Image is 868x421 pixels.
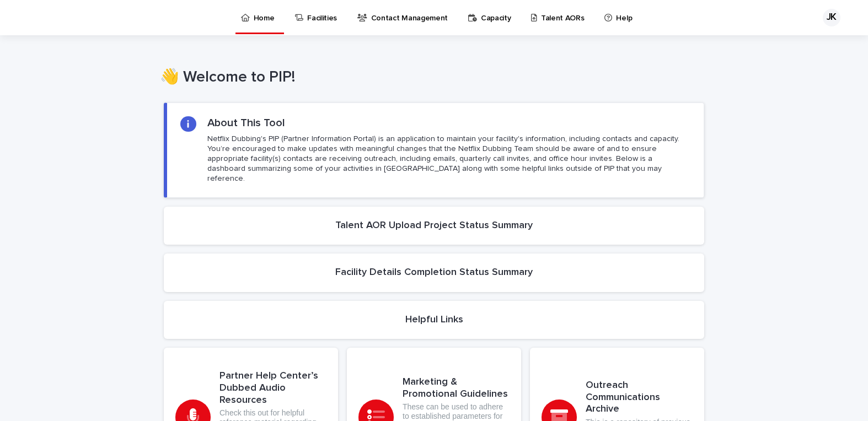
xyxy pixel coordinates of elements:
h2: About This Tool [207,116,285,129]
h2: Talent AOR Upload Project Status Summary [335,220,533,232]
h2: Facility Details Completion Status Summary [335,267,533,279]
p: Netflix Dubbing's PIP (Partner Information Portal) is an application to maintain your facility's ... [207,134,690,184]
h3: Outreach Communications Archive [586,380,693,415]
h3: Partner Help Center’s Dubbed Audio Resources [219,370,326,406]
h3: Marketing & Promotional Guidelines [403,376,510,400]
h2: Helpful Links [405,314,463,326]
div: JK [823,9,840,26]
h1: 👋 Welcome to PIP! [160,68,700,87]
